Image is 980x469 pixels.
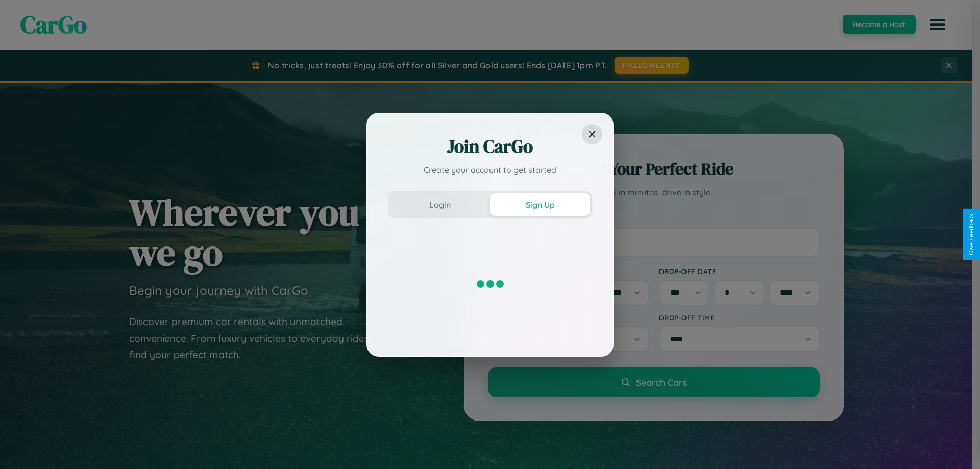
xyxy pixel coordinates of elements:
h2: Join CarGo [388,134,592,159]
div: Give Feedback [968,214,975,255]
p: Create your account to get started [388,164,592,176]
iframe: Intercom live chat [10,434,35,459]
button: Login [390,193,490,216]
button: Sign Up [490,193,590,216]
